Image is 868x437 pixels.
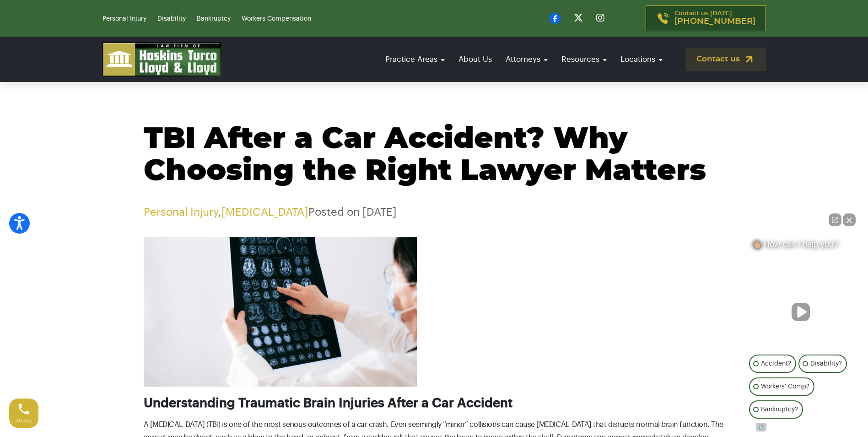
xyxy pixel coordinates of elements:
[242,16,311,22] a: Workers Compensation
[197,16,231,22] a: Bankruptcy
[761,404,798,415] p: Bankruptcy?
[144,206,725,219] p: , Posted on [DATE]
[102,42,221,76] img: logo
[674,11,755,26] p: Contact us [DATE]
[792,303,810,321] button: Unmute video
[756,423,766,432] a: Open intaker chat
[616,46,667,72] a: Locations
[17,418,31,423] span: Call us
[144,207,218,218] a: Personal Injury
[761,381,809,392] p: Workers' Comp?
[557,46,611,72] a: Resources
[747,239,854,254] div: 👋🏼 How can I help you?
[674,17,755,26] span: [PHONE_NUMBER]
[221,207,308,218] a: [MEDICAL_DATA]
[810,358,842,369] p: Disability?
[646,5,766,31] a: Contact us [DATE][PHONE_NUMBER]
[381,46,449,72] a: Practice Areas
[157,16,186,22] a: Disability
[685,48,766,71] a: Contact us
[501,46,552,72] a: Attorneys
[454,46,496,72] a: About Us
[144,123,725,187] h1: TBI After a Car Accident? Why Choosing the Right Lawyer Matters
[144,397,512,410] span: Understanding Traumatic Brain Injuries After a Car Accident
[102,16,146,22] a: Personal Injury
[843,213,856,226] button: Close Intaker Chat Widget
[829,213,841,226] a: Open direct chat
[761,358,791,369] p: Accident?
